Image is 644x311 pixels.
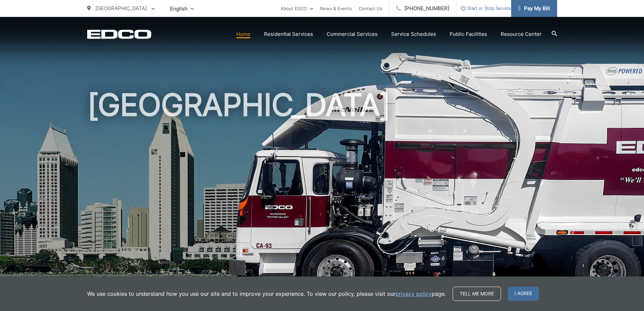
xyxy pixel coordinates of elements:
a: Home [236,30,251,38]
a: Service Schedules [391,30,436,38]
a: Residential Services [264,30,313,38]
p: We use cookies to understand how you use our site and to improve your experience. To view our pol... [87,290,446,298]
span: I agree [508,287,539,301]
span: [GEOGRAPHIC_DATA] [95,5,147,12]
a: Commercial Services [327,30,378,38]
a: Resource Center [501,30,542,38]
a: EDCD logo. Return to the homepage. [87,29,151,39]
a: Contact Us [359,4,382,13]
a: privacy policy [396,290,432,298]
a: Tell me more [453,287,501,301]
h1: [GEOGRAPHIC_DATA] [87,88,557,302]
a: Public Facilities [450,30,487,38]
a: News & Events [320,4,352,13]
span: English [165,3,199,15]
span: Pay My Bill [518,4,550,13]
a: About EDCO [281,4,313,13]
